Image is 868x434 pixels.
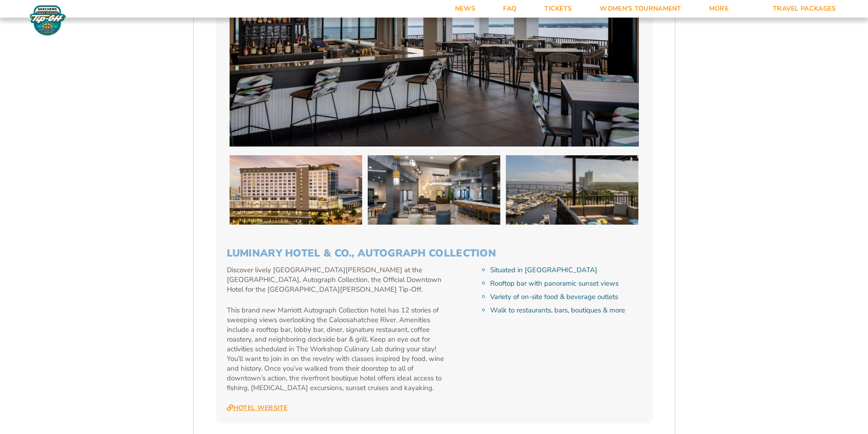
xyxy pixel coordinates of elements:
img: Luminary Hotel & Co., Autograph Collection (2025 BEACH) [230,155,362,225]
li: Walk to restaurants, bars, boutiques & more [490,306,641,315]
li: Situated in [GEOGRAPHIC_DATA] [490,265,641,275]
p: This brand new Marriott Autograph Collection hotel has 12 stories of sweeping views overlooking t... [227,306,448,393]
li: Rooftop bar with panoramic sunset views [490,279,641,288]
img: Luminary Hotel & Co., Autograph Collection (2025 BEACH) [506,155,638,225]
a: Hotel Website [227,404,288,412]
li: Variety of on-site food & beverage outlets [490,292,641,302]
img: Luminary Hotel & Co., Autograph Collection (2025 BEACH) [368,155,500,225]
img: Fort Myers Tip-Off [28,5,68,36]
p: Discover lively [GEOGRAPHIC_DATA][PERSON_NAME] at the [GEOGRAPHIC_DATA], Autograph Collection, th... [227,265,448,294]
h3: Luminary Hotel & Co., Autograph Collection [227,247,642,259]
